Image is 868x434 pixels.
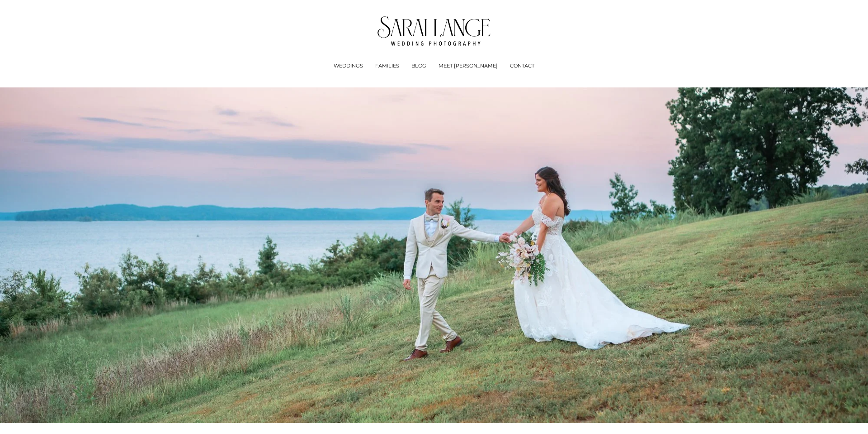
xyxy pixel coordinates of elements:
[377,16,491,46] img: Tennessee Wedding Photographer - Sarai Lange Photography
[439,62,498,71] a: MEET [PERSON_NAME]
[334,62,363,70] span: WEDDINGS
[375,62,399,71] a: FAMILIES
[411,62,426,71] a: BLOG
[510,62,534,71] a: CONTACT
[334,62,363,71] a: folder dropdown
